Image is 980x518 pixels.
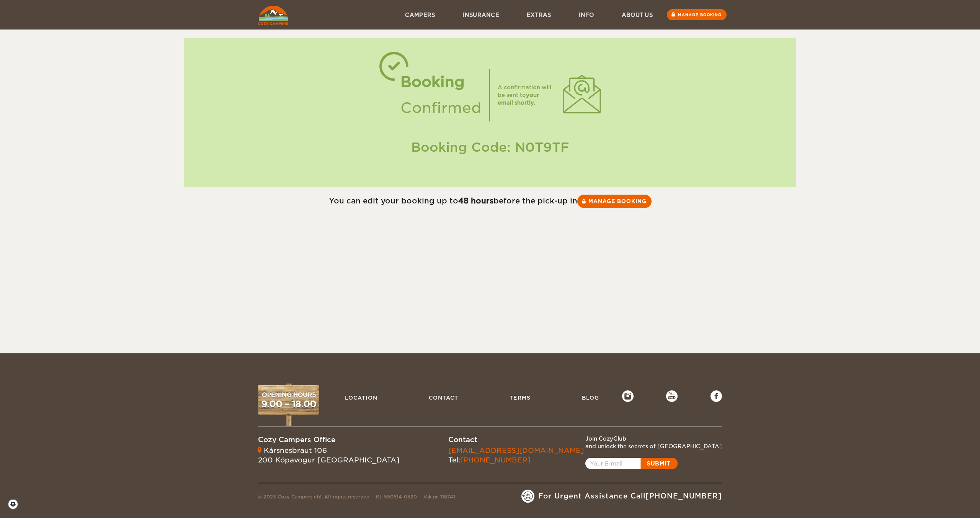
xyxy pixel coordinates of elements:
a: Manage booking [577,195,652,208]
div: Cozy Campers Office [258,435,399,445]
span: For Urgent Assistance Call [538,491,722,501]
div: Booking [400,69,482,95]
div: A confirmation will be sent to [498,84,555,107]
div: Tel: [448,446,584,465]
a: Open popup [585,458,678,469]
a: [EMAIL_ADDRESS][DOMAIN_NAME] [448,446,584,454]
a: Cookie settings [8,499,23,510]
a: Blog [578,390,603,405]
a: Location [341,390,381,405]
a: Manage booking [667,9,727,20]
a: Terms [506,390,534,405]
div: Kársnesbraut 106 200 Kópavogur [GEOGRAPHIC_DATA] [258,446,399,465]
strong: 48 hours [458,196,493,205]
div: © 2023 Cozy Campers ehf. All rights reserved Kt. 550514-0520 Vsk nr. 118741 [258,493,455,503]
a: Contact [425,390,462,405]
div: and unlock the secrets of [GEOGRAPHIC_DATA] [585,443,722,450]
div: Confirmed [400,95,482,121]
div: Join CozyClub [585,435,722,443]
div: Booking Code: N0T9TF [191,138,789,156]
a: [PHONE_NUMBER] [460,456,531,464]
img: Cozy Campers [258,6,288,25]
a: [PHONE_NUMBER] [645,492,722,500]
div: Contact [448,435,584,445]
